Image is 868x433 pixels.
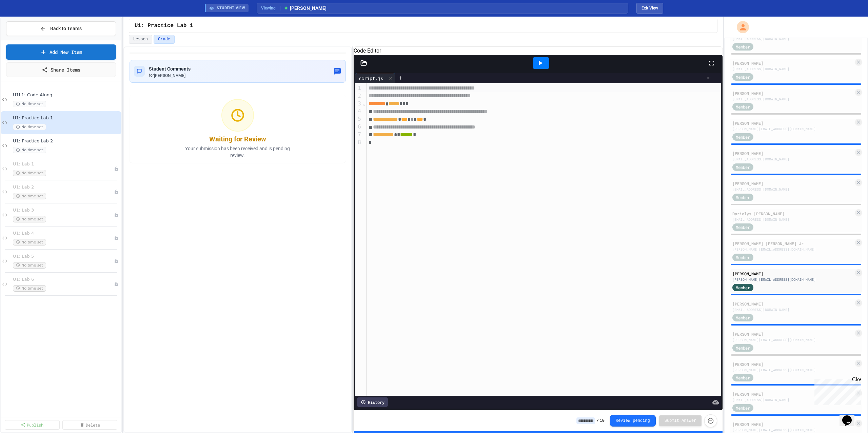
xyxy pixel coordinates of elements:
[13,124,46,130] span: No time set
[114,282,119,287] div: Unpublished
[13,231,114,236] span: U1: Lab 4
[736,164,750,170] span: Member
[13,115,120,121] span: U1: Practice Lab 1
[13,216,46,222] span: No time set
[114,190,119,194] div: Unpublished
[732,247,854,252] div: [PERSON_NAME][EMAIL_ADDRESS][DOMAIN_NAME]
[732,368,854,373] div: [PERSON_NAME][EMAIL_ADDRESS][DOMAIN_NAME]
[732,428,854,433] div: [PERSON_NAME][EMAIL_ADDRESS][DOMAIN_NAME]
[730,19,751,35] div: My Account
[732,271,854,277] div: [PERSON_NAME]
[6,21,116,36] button: Back to Teams
[659,415,702,426] button: Submit Answer
[732,361,854,367] div: [PERSON_NAME]
[284,5,327,12] span: [PERSON_NAME]
[357,397,388,407] div: History
[732,391,854,397] div: [PERSON_NAME]
[62,420,117,430] a: Delete
[732,66,854,72] div: [EMAIL_ADDRESS][DOMAIN_NAME]
[6,62,116,77] a: Share Items
[732,180,854,186] div: [PERSON_NAME]
[13,262,46,269] span: No time set
[732,157,854,162] div: [EMAIL_ADDRESS][DOMAIN_NAME]
[114,236,119,240] div: Unpublished
[736,405,750,411] span: Member
[732,397,854,402] div: [EMAIL_ADDRESS][DOMAIN_NAME]
[13,170,46,176] span: No time set
[736,194,750,200] span: Member
[177,145,299,159] p: Your submission has been received and is pending review.
[13,239,46,245] span: No time set
[149,66,191,72] span: Student Comments
[732,331,854,337] div: [PERSON_NAME]
[732,421,854,427] div: [PERSON_NAME]
[13,208,114,213] span: U1: Lab 3
[114,166,119,171] div: Unpublished
[154,35,175,44] button: Grade
[13,285,46,292] span: No time set
[732,60,854,66] div: [PERSON_NAME]
[732,90,854,96] div: [PERSON_NAME]
[736,44,750,50] span: Member
[149,73,191,78] div: for
[5,420,60,430] a: Publish
[355,115,362,123] div: 5
[596,418,599,424] span: /
[736,74,750,80] span: Member
[355,92,362,100] div: 2
[812,376,861,405] iframe: chat widget
[362,100,366,107] span: Fold line
[13,101,46,107] span: No time set
[732,217,854,222] div: [EMAIL_ADDRESS][DOMAIN_NAME]
[355,131,362,139] div: 7
[355,107,362,115] div: 4
[736,254,750,260] span: Member
[840,406,861,426] iframe: chat widget
[6,44,116,60] a: Add New Item
[732,277,854,282] div: [PERSON_NAME][EMAIL_ADDRESS][DOMAIN_NAME]
[732,97,854,102] div: [EMAIL_ADDRESS][DOMAIN_NAME]
[665,418,696,424] span: Submit Answer
[732,301,854,307] div: [PERSON_NAME]
[636,3,663,14] button: Exit student view
[736,134,750,140] span: Member
[736,375,750,381] span: Member
[13,254,114,259] span: U1: Lab 5
[354,47,723,55] h6: Code Editor
[154,73,185,78] span: [PERSON_NAME]
[114,259,119,263] div: Unpublished
[732,211,854,217] div: Darielys [PERSON_NAME]
[732,150,854,156] div: [PERSON_NAME]
[736,224,750,230] span: Member
[732,36,854,41] div: [EMAIL_ADDRESS][DOMAIN_NAME]
[13,92,120,98] span: U1L1: Code Along
[129,35,152,44] button: Lesson
[355,123,362,131] div: 6
[261,5,280,11] span: Viewing
[732,187,854,192] div: [EMAIL_ADDRESS][DOMAIN_NAME]
[732,126,854,132] div: [PERSON_NAME][EMAIL_ADDRESS][DOMAIN_NAME]
[732,307,854,312] div: [EMAIL_ADDRESS][DOMAIN_NAME]
[600,418,605,424] span: 10
[355,139,362,146] div: 8
[736,315,750,321] span: Member
[610,415,656,427] button: Review pending
[355,100,362,108] div: 3
[114,213,119,217] div: Unpublished
[704,414,717,427] button: Force resubmission of student's answer (Admin only)
[50,25,82,32] span: Back to Teams
[736,104,750,110] span: Member
[732,240,854,247] div: [PERSON_NAME] [PERSON_NAME] Jr
[13,277,114,282] span: U1: Lab 6
[209,134,266,144] div: Waiting for Review
[13,193,46,199] span: No time set
[355,84,362,92] div: 1
[3,3,47,43] div: Chat with us now!Close
[217,5,245,11] span: STUDENT VIEW
[732,337,854,342] div: [PERSON_NAME][EMAIL_ADDRESS][DOMAIN_NAME]
[13,138,120,144] span: U1: Practice Lab 2
[732,120,854,126] div: [PERSON_NAME]
[736,284,750,291] span: Member
[355,75,387,82] div: script.js
[13,147,46,153] span: No time set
